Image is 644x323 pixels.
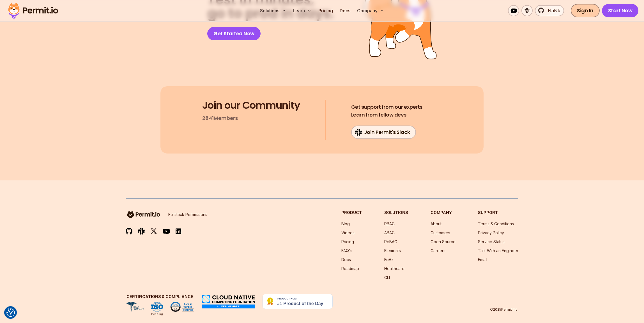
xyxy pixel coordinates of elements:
[431,230,450,235] a: Customers
[126,210,162,219] img: logo
[176,228,181,234] img: linkedin
[431,239,456,244] a: Open Source
[126,294,194,299] h3: Certifications & Compliance
[478,221,514,226] a: Terms & Conditions
[431,210,456,215] h3: Company
[341,239,354,244] a: Pricing
[150,228,157,235] img: twitter
[258,5,288,16] button: Solutions
[341,266,359,271] a: Roadmap
[384,275,390,280] a: CLI
[341,221,350,226] a: Blog
[535,5,564,16] a: NaNk
[384,266,404,271] a: Healthcare
[168,212,207,217] p: Fullstack Permissions
[351,103,424,119] h4: Learn from fellow devs
[291,5,314,16] button: Learn
[6,1,61,20] img: Permit logo
[341,210,362,215] h3: Product
[544,7,560,14] span: NaNk
[602,4,639,17] a: Start Now
[126,228,132,235] img: github
[163,228,170,234] img: youtube
[384,257,394,262] a: FoAz
[478,239,505,244] a: Service Status
[355,5,387,16] button: Company
[151,312,163,316] div: Pending
[170,302,194,312] img: SOC
[351,103,424,111] span: Get support from our experts,
[384,230,395,235] a: ABAC
[202,100,300,111] h3: Join our Community
[341,257,351,262] a: Docs
[384,239,397,244] a: ReBAC
[337,5,353,16] a: Docs
[126,302,144,312] img: HIPAA
[384,221,395,226] a: RBAC
[341,230,355,235] a: Videos
[351,126,416,139] a: Join Permit's Slack
[384,248,401,253] a: Elements
[431,248,445,253] a: Careers
[571,4,600,17] a: Sign In
[6,308,15,317] button: Consent Preferences
[478,248,518,253] a: Talk With an Engineer
[384,210,408,215] h3: Solutions
[478,230,504,235] a: Privacy Policy
[478,257,487,262] a: Email
[478,210,518,215] h3: Support
[316,5,335,16] a: Pricing
[263,294,333,309] img: Permit.io - Never build permissions again | Product Hunt
[6,308,15,317] img: Revisit consent button
[138,227,145,235] img: slack
[341,248,352,253] a: FAQ's
[207,27,261,40] a: Get Started Now
[151,302,163,312] img: ISO
[431,221,441,226] a: About
[490,307,518,312] p: © 2025 Permit Inc.
[202,114,238,122] p: 2841 Members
